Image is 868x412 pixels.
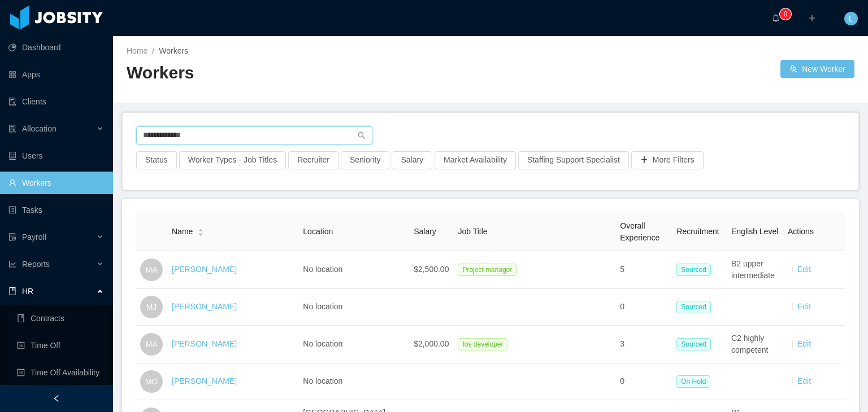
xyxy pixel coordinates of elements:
a: Edit [797,376,811,385]
a: Edit [797,265,811,274]
td: C2 highly competent [727,326,783,363]
span: MA [146,333,158,356]
td: No location [298,363,409,400]
a: icon: profileTime Off Availability [17,361,104,384]
span: Sourced [676,338,711,350]
i: icon: line-chart [8,260,16,268]
td: 5 [615,251,672,289]
span: Salary [414,227,436,236]
td: B2 upper intermediate [727,251,783,289]
div: Sort [197,227,204,235]
span: On Hold [676,375,710,388]
button: Worker Types - Job Titles [179,151,286,169]
span: Sourced [676,301,711,313]
a: icon: profileTime Off [17,334,104,357]
a: icon: bookContracts [17,307,104,330]
span: Payroll [22,233,46,242]
i: icon: caret-down [198,231,204,235]
td: No location [298,289,409,326]
span: Ios developer [458,338,507,350]
td: 0 [615,363,672,400]
span: Sourced [676,264,711,276]
span: Name [172,226,193,238]
i: icon: file-protect [8,233,16,241]
button: Recruiter [288,151,338,169]
td: No location [298,251,409,289]
a: icon: appstoreApps [8,63,104,86]
td: 3 [615,326,672,363]
span: Actions [788,227,814,236]
sup: 0 [780,8,791,20]
a: Edit [797,339,811,348]
span: Allocation [22,124,57,133]
span: Job Title [458,227,487,236]
span: $2,000.00 [414,339,449,348]
button: Status [136,151,177,169]
a: [PERSON_NAME] [172,339,237,348]
td: 0 [615,289,672,326]
span: Reports [22,260,50,269]
button: icon: usergroup-addNew Worker [780,60,854,78]
span: $2,500.00 [414,265,449,274]
a: icon: robotUsers [8,144,104,167]
span: MJ [146,296,157,318]
span: MA [146,258,158,281]
span: Recruitment [676,227,719,236]
span: HR [22,287,33,296]
a: icon: profileTasks [8,199,104,221]
span: Workers [159,46,188,55]
i: icon: bell [772,14,780,22]
span: Overall Experience [620,221,659,242]
span: Project manager [458,264,517,276]
span: L [849,12,853,25]
a: icon: userWorkers [8,172,104,194]
a: Sourced [676,302,715,311]
span: Location [303,227,333,236]
button: Staffing Support Specialist [518,151,629,169]
span: MG [145,370,158,393]
a: Edit [797,302,811,311]
a: [PERSON_NAME] [172,302,237,311]
a: icon: auditClients [8,90,104,113]
i: icon: book [8,287,16,295]
a: Sourced [676,265,715,274]
i: icon: solution [8,125,16,133]
i: icon: plus [808,14,816,22]
a: Sourced [676,339,715,348]
a: [PERSON_NAME] [172,265,237,274]
button: Market Availability [435,151,516,169]
span: / [152,46,154,55]
a: Home [127,46,147,55]
button: icon: plusMore Filters [631,151,704,169]
a: On Hold [676,376,715,385]
a: icon: pie-chartDashboard [8,36,104,59]
span: English Level [731,227,778,236]
i: icon: caret-up [198,227,204,231]
button: Salary [392,151,432,169]
i: icon: search [358,132,366,139]
a: [PERSON_NAME] [172,376,237,385]
td: No location [298,326,409,363]
button: Seniority [341,151,389,169]
h2: Workers [127,62,491,85]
